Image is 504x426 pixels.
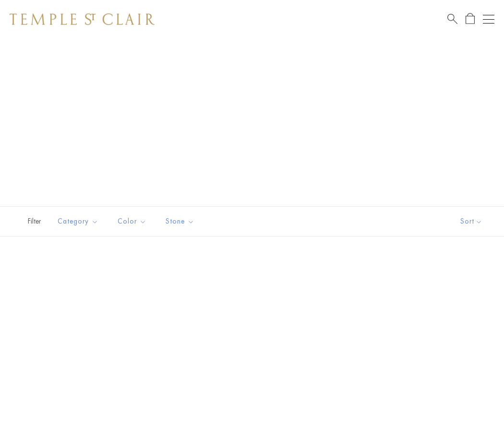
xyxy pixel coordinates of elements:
[447,13,457,25] a: Search
[158,211,202,232] button: Stone
[53,215,106,227] span: Category
[113,215,154,227] span: Color
[483,13,494,25] button: Open navigation
[439,207,504,236] button: Show sort by
[161,215,202,227] span: Stone
[466,13,475,25] a: Open Shopping Bag
[10,13,155,25] img: Temple St. Clair
[110,211,154,232] button: Color
[50,211,106,232] button: Category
